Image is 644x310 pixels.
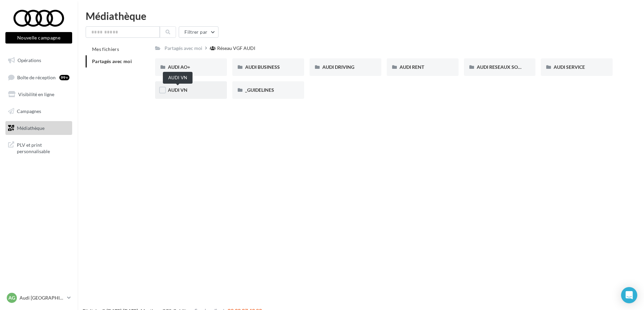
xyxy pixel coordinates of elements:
[5,291,72,304] a: AG Audi [GEOGRAPHIC_DATA]
[4,70,74,85] a: Boîte de réception99+
[554,64,585,70] span: AUDI SERVICE
[18,91,54,97] span: Visibilité en ligne
[400,64,424,70] span: AUDI RENT
[4,138,74,158] a: PLV et print personnalisable
[17,140,69,155] span: PLV et print personnalisable
[17,108,41,114] span: Campagnes
[20,294,64,301] p: Audi [GEOGRAPHIC_DATA]
[322,64,354,70] span: AUDI DRIVING
[17,125,45,131] span: Médiathèque
[217,45,255,52] div: Réseau VGF AUDI
[621,287,637,303] div: Open Intercom Messenger
[165,45,202,52] div: Partagés avec moi
[92,58,132,64] span: Partagés avec moi
[4,87,74,102] a: Visibilité en ligne
[86,11,636,21] div: Médiathèque
[92,46,119,52] span: Mes fichiers
[168,64,190,70] span: AUDI AO+
[245,87,274,93] span: _GUIDELINES
[245,64,280,70] span: AUDI BUSINESS
[8,294,15,301] span: AG
[179,26,218,38] button: Filtrer par
[163,72,193,84] div: AUDI VN
[477,64,532,70] span: AUDI RESEAUX SOCIAUX
[59,75,69,80] div: 99+
[168,87,187,93] span: AUDI VN
[17,74,56,80] span: Boîte de réception
[4,104,74,118] a: Campagnes
[18,57,41,63] span: Opérations
[5,32,72,44] button: Nouvelle campagne
[4,121,74,135] a: Médiathèque
[4,53,74,67] a: Opérations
